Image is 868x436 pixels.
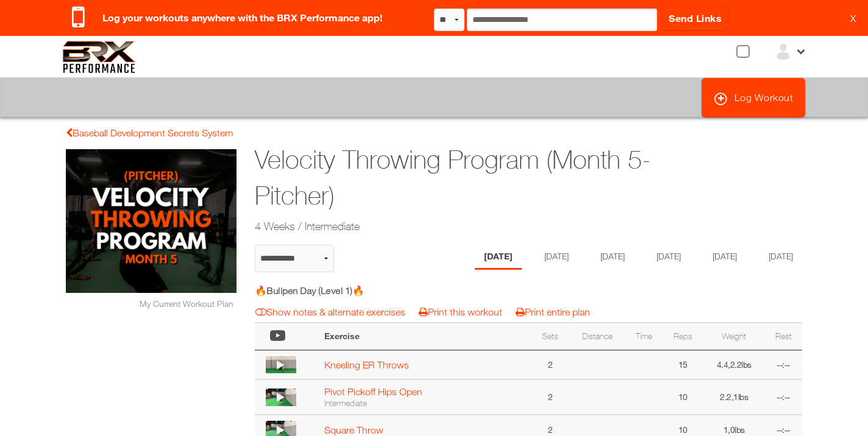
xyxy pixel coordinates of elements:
a: Print this workout [419,306,502,317]
th: Weight [703,323,765,350]
li: Day 3 [591,245,634,270]
a: Show notes & alternate exercises [255,306,405,317]
td: --:-- [764,379,802,415]
img: ex-default-user.svg [774,43,792,61]
li: Day 6 [759,245,802,270]
li: Day 5 [703,245,746,270]
th: Exercise [318,323,532,350]
th: Rest [764,323,802,350]
th: Reps [663,323,703,350]
li: Day 2 [535,245,578,270]
img: 6f7da32581c89ca25d665dc3aae533e4f14fe3ef_original.svg [63,41,135,73]
td: 2 [532,379,569,415]
th: Distance [569,323,625,350]
th: Sets [532,323,569,350]
a: X [850,12,856,24]
img: thumbnail.png [266,356,296,373]
div: My Current Workout Plan [66,297,237,310]
th: Time [625,323,663,350]
a: Square Throw [324,424,383,435]
span: lbs [738,392,749,402]
td: 2 [532,350,569,379]
td: 4.4,2.2 [703,350,765,379]
a: Print entire plan [516,306,590,317]
a: Baseball Development Secrets System [66,127,233,138]
td: 15 [663,350,703,379]
img: thumbnail.png [266,389,296,406]
h5: 🔥Bullpen Day (Level 1)🔥 [255,284,472,297]
h2: 4 Weeks / Intermediate [255,219,708,234]
div: Intermediate [324,398,525,409]
li: Day 1 [475,245,522,270]
li: Day 4 [647,245,690,270]
span: lbs [741,359,752,370]
a: Kneeling ER Throws [324,359,409,370]
a: Pivot Pickoff Hips Open [324,386,422,397]
span: lbs [735,424,745,435]
a: Log Workout [702,78,806,118]
h1: Velocity Throwing Program (Month 5-Pitcher) [255,142,708,214]
td: --:-- [764,350,802,379]
img: Velocity Throwing Program (Month 5-Pitcher) [66,149,237,293]
a: Send Links [663,6,728,30]
td: 10 [663,379,703,415]
td: 2.2,1 [703,379,765,415]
